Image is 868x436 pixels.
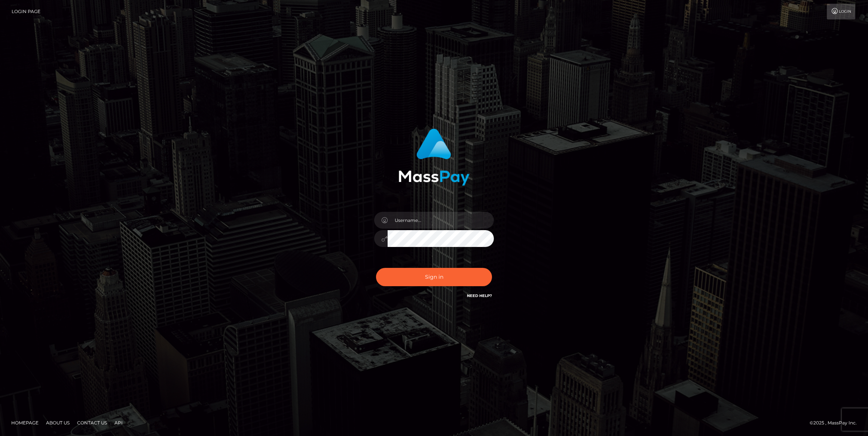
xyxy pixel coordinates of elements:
[398,129,470,186] img: MassPay Login
[12,4,40,19] a: Login Page
[388,212,494,229] input: Username...
[111,417,126,429] a: API
[74,417,110,429] a: Contact Us
[827,4,855,19] a: Login
[8,417,42,429] a: Homepage
[810,419,862,427] div: © 2025 , MassPay Inc.
[376,268,492,286] button: Sign in
[43,417,73,429] a: About Us
[467,293,492,298] a: Need Help?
